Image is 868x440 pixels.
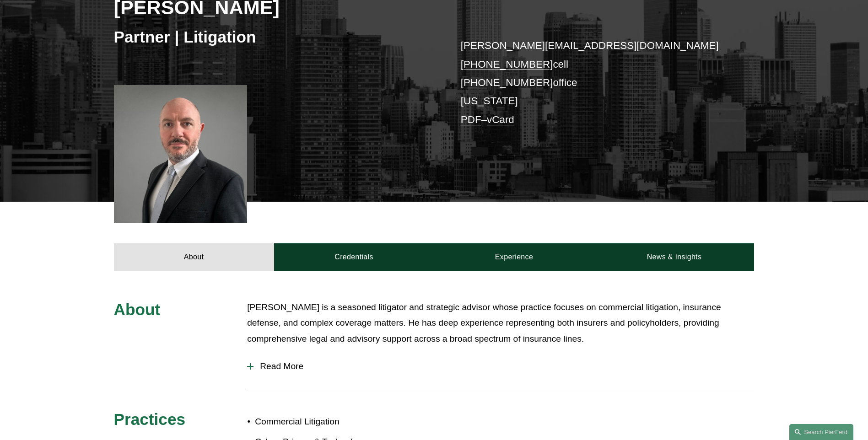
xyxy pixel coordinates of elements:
[461,40,719,51] a: [PERSON_NAME][EMAIL_ADDRESS][DOMAIN_NAME]
[255,414,434,430] p: Commercial Litigation
[247,300,754,347] p: [PERSON_NAME] is a seasoned litigator and strategic advisor whose practice focuses on commercial ...
[461,37,728,129] p: cell office [US_STATE] –
[461,77,553,88] a: [PHONE_NUMBER]
[487,114,514,125] a: vCard
[114,243,274,271] a: About
[253,361,754,371] span: Read More
[274,243,434,271] a: Credentials
[114,300,161,318] span: About
[114,410,186,428] span: Practices
[461,114,481,125] a: PDF
[434,243,594,271] a: Experience
[789,424,853,440] a: Search this site
[594,243,754,271] a: News & Insights
[461,59,553,70] a: [PHONE_NUMBER]
[247,354,754,378] button: Read More
[114,27,434,47] h3: Partner | Litigation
